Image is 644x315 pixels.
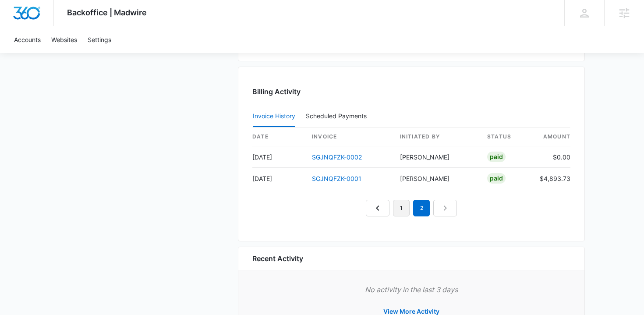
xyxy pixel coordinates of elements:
[393,127,480,146] th: Initiated By
[393,146,480,168] td: [PERSON_NAME]
[533,146,570,168] td: $0.00
[393,168,480,189] td: [PERSON_NAME]
[366,200,457,216] nav: Pagination
[252,168,305,189] td: [DATE]
[533,127,570,146] th: amount
[413,200,430,216] em: 2
[67,8,147,17] span: Backoffice | Madwire
[252,127,305,146] th: date
[533,168,570,189] td: $4,893.73
[487,173,506,184] div: Paid
[312,153,362,161] a: SGJNQFZK-0002
[366,200,389,216] a: Previous Page
[393,200,410,216] a: Page 1
[82,26,117,53] a: Settings
[480,127,533,146] th: status
[252,86,570,97] h3: Billing Activity
[252,253,303,264] h6: Recent Activity
[9,26,46,53] a: Accounts
[306,113,370,119] div: Scheduled Payments
[252,284,570,295] p: No activity in the last 3 days
[487,152,506,162] div: Paid
[312,175,361,182] a: SGJNQFZK-0001
[253,106,295,127] button: Invoice History
[46,26,82,53] a: Websites
[252,146,305,168] td: [DATE]
[305,127,393,146] th: invoice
